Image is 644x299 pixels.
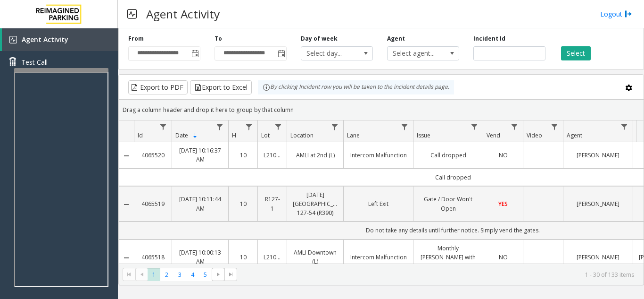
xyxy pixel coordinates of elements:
[22,35,68,44] span: Agent Activity
[234,199,252,208] a: 10
[119,102,644,118] div: Drag a column header and drop it here to group by that column
[2,28,118,51] a: Agent Activity
[243,271,634,279] kendo-pager-info: 1 - 30 of 133 items
[301,34,338,43] label: Day of week
[398,120,411,133] a: Lane Filter Menu
[178,146,223,164] a: [DATE] 10:16:37 AM
[567,131,582,139] span: Agent
[140,199,166,208] a: 4065519
[215,34,222,43] label: To
[175,131,188,139] span: Date
[499,151,508,159] span: NO
[227,271,235,278] span: Go to the last page
[498,200,508,208] span: YES
[625,9,632,19] img: logout
[190,47,200,60] span: Toggle popup
[128,80,188,94] button: Export to PDF
[178,195,223,213] a: [DATE] 10:11:44 AM
[234,253,252,262] a: 10
[190,80,252,94] button: Export to Excel
[569,151,627,160] a: [PERSON_NAME]
[157,120,170,133] a: Id Filter Menu
[417,131,430,139] span: Issue
[561,46,591,60] button: Select
[618,120,631,133] a: Agent Filter Menu
[473,34,505,43] label: Incident Id
[215,271,222,278] span: Go to the next page
[489,253,517,262] a: NO
[212,268,224,281] span: Go to the next page
[140,253,166,262] a: 4065518
[243,120,256,133] a: H Filter Menu
[178,248,223,266] a: [DATE] 10:00:13 AM
[234,151,252,160] a: 10
[214,120,226,133] a: Date Filter Menu
[349,253,407,262] a: Intercom Malfunction
[140,151,166,160] a: 4065520
[349,151,407,160] a: Intercom Malfunction
[128,34,144,43] label: From
[301,47,358,60] span: Select day...
[141,2,224,26] h3: Agent Activity
[290,131,314,139] span: Location
[487,131,500,139] span: Vend
[600,9,632,19] a: Logout
[119,201,134,208] a: Collapse Details
[419,195,477,213] a: Gate / Door Won't Open
[499,253,508,261] span: NO
[264,253,281,262] a: L21063900
[329,120,341,133] a: Location Filter Menu
[293,248,338,266] a: AMLI Downtown (L)
[127,2,137,26] img: pageIcon
[264,151,281,160] a: L21063800
[9,36,17,43] img: 'icon'
[264,195,281,213] a: R127-1
[349,199,407,208] a: Left Exit
[191,132,199,139] span: Sortable
[160,268,173,281] span: Page 2
[258,80,454,94] div: By clicking Incident row you will be taken to the incident details page.
[261,131,270,139] span: Lot
[489,199,517,208] a: YES
[569,253,627,262] a: [PERSON_NAME]
[347,131,360,139] span: Lane
[119,254,134,262] a: Collapse Details
[508,120,521,133] a: Vend Filter Menu
[387,34,405,43] label: Agent
[224,268,237,281] span: Go to the last page
[138,131,143,139] span: Id
[548,120,561,133] a: Video Filter Menu
[148,268,160,281] span: Page 1
[293,190,338,218] a: [DATE] [GEOGRAPHIC_DATA] 127-54 (R390)
[263,84,270,91] img: infoIcon.svg
[527,131,542,139] span: Video
[119,120,644,264] div: Data table
[388,47,445,60] span: Select agent...
[276,47,286,60] span: Toggle popup
[199,268,212,281] span: Page 5
[489,151,517,160] a: NO
[569,199,627,208] a: [PERSON_NAME]
[119,152,134,160] a: Collapse Details
[173,268,186,281] span: Page 3
[419,151,477,160] a: Call dropped
[21,57,48,67] span: Test Call
[419,244,477,271] a: Monthly [PERSON_NAME] with Rented Vehicle
[232,131,236,139] span: H
[468,120,481,133] a: Issue Filter Menu
[186,268,199,281] span: Page 4
[293,151,338,160] a: AMLI at 2nd (L)
[272,120,285,133] a: Lot Filter Menu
